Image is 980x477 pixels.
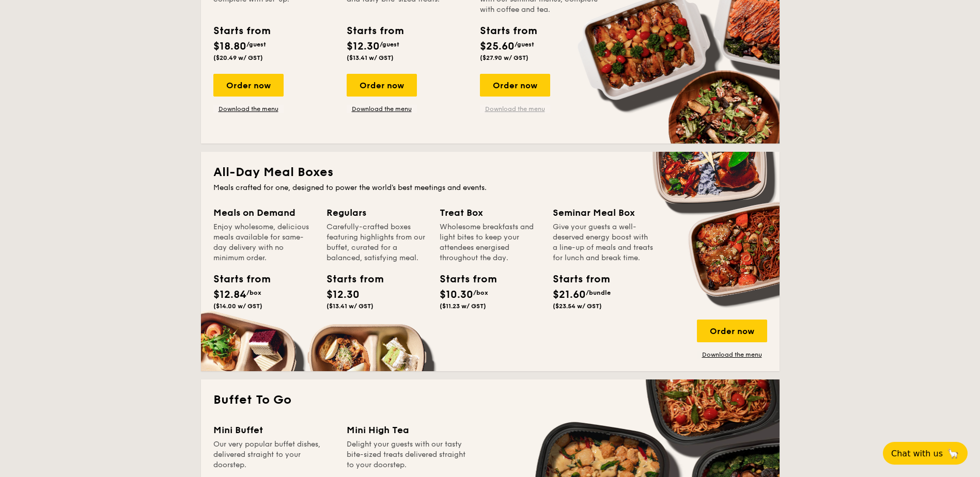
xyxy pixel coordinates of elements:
span: 🦙 [947,448,959,459]
div: Carefully-crafted boxes featuring highlights from our buffet, curated for a balanced, satisfying ... [326,222,427,263]
span: $12.30 [347,40,380,53]
span: /guest [246,41,266,48]
span: /guest [515,41,534,48]
div: Seminar Meal Box [553,205,654,220]
div: Our very popular buffet dishes, delivered straight to your doorstep. [213,439,334,470]
span: /bundle [586,289,611,296]
span: ($11.23 w/ GST) [440,303,486,310]
h2: All-Day Meal Boxes [213,164,767,181]
a: Download the menu [347,105,417,113]
a: Download the menu [697,351,767,359]
div: Starts from [326,272,373,287]
a: Download the menu [213,105,284,113]
div: Order now [697,320,767,342]
span: $21.60 [553,289,586,301]
div: Starts from [213,23,270,39]
div: Regulars [326,205,427,220]
span: ($20.49 w/ GST) [213,54,263,61]
div: Starts from [347,23,403,39]
div: Delight your guests with our tasty bite-sized treats delivered straight to your doorstep. [347,439,468,470]
span: ($13.41 w/ GST) [326,303,374,310]
span: ($14.00 w/ GST) [213,303,262,310]
span: ($27.90 w/ GST) [480,54,528,61]
button: Chat with us🦙 [883,442,968,465]
span: $18.80 [213,40,246,53]
span: /guest [380,41,399,48]
div: Mini Buffet [213,423,334,437]
span: $12.30 [326,289,360,301]
div: Wholesome breakfasts and light bites to keep your attendees energised throughout the day. [440,222,540,263]
span: /box [246,289,261,296]
span: $12.84 [213,289,246,301]
h2: Buffet To Go [213,392,767,408]
div: Enjoy wholesome, delicious meals available for same-day delivery with no minimum order. [213,222,314,263]
div: Starts from [440,272,486,287]
div: Starts from [480,23,536,39]
div: Give your guests a well-deserved energy boost with a line-up of meals and treats for lunch and br... [553,222,654,263]
div: Starts from [213,272,260,287]
span: ($13.41 w/ GST) [347,54,394,61]
div: Meals crafted for one, designed to power the world's best meetings and events. [213,183,767,193]
div: Mini High Tea [347,423,468,437]
a: Download the menu [480,105,550,113]
span: $10.30 [440,289,473,301]
div: Order now [213,74,284,97]
div: Order now [480,74,550,97]
div: Treat Box [440,205,540,220]
span: $25.60 [480,40,515,53]
span: ($23.54 w/ GST) [553,303,602,310]
span: Chat with us [891,449,943,458]
div: Starts from [553,272,599,287]
div: Order now [347,74,417,97]
span: /box [473,289,488,296]
div: Meals on Demand [213,205,314,220]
